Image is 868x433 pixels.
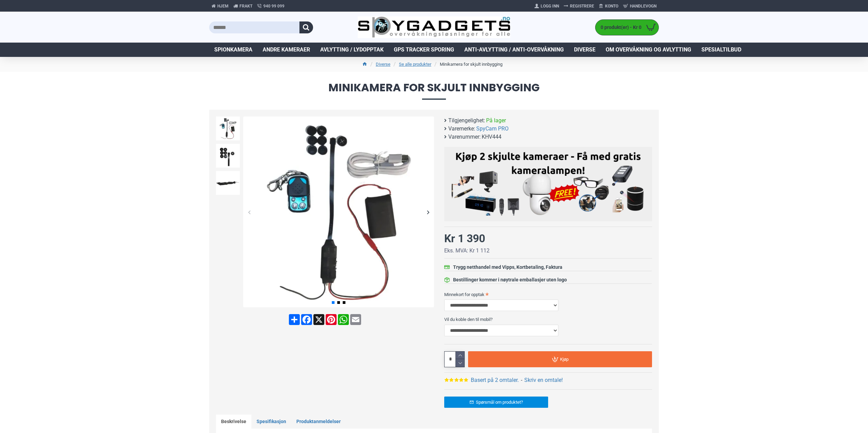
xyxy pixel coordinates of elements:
[532,1,561,12] a: Logg Inn
[601,43,696,57] a: Om overvåkning og avlytting
[332,301,335,304] span: Go to slide 1
[376,61,390,68] a: Diverse
[216,415,251,429] a: Beskrivelse
[337,301,340,304] span: Go to slide 2
[216,171,240,195] img: Minikamera for skjult innbygging - SpyGadgets.no
[482,133,501,141] span: KHV444
[605,3,618,9] span: Konto
[541,3,559,9] span: Logg Inn
[358,16,511,38] img: SpyGadgets.no
[217,3,229,9] span: Hjem
[300,314,313,325] a: Facebook
[399,61,431,68] a: Se alle produkter
[448,133,481,141] b: Varenummer:
[630,3,656,9] span: Handlevogn
[320,46,384,54] span: Avlytting / Lydopptak
[471,376,519,384] a: Basert på 2 omtaler.
[448,125,475,133] b: Varemerke:
[444,230,485,247] div: Kr 1 390
[422,206,434,218] div: Next slide
[486,117,506,125] span: På lager
[214,46,252,54] span: Spionkamera
[595,24,643,31] span: 0 produkt(er) - Kr 0
[209,82,659,99] span: Minikamera for skjult innbygging
[621,1,659,12] a: Handlevogn
[459,43,569,57] a: Anti-avlytting / Anti-overvåkning
[258,43,315,57] a: Andre kameraer
[569,43,601,57] a: Diverse
[243,206,255,218] div: Previous slide
[216,144,240,168] img: Minikamera for skjult innbygging - SpyGadgets.no
[595,20,658,35] a: 0 produkt(er) - Kr 0
[350,314,362,325] a: Email
[606,46,691,54] span: Om overvåkning og avlytting
[574,46,595,54] span: Diverse
[251,415,291,429] a: Spesifikasjon
[453,276,567,283] div: Bestillinger kommer i nøytrale emballasjer uten logo
[343,301,345,304] span: Go to slide 3
[570,3,594,9] span: Registrere
[449,150,647,216] img: Kjøp 2 skjulte kameraer – Få med gratis kameralampe!
[209,43,258,57] a: Spionkamera
[288,314,300,325] a: Share
[521,377,522,383] b: -
[243,117,434,307] img: Minikamera for skjult innbygging - SpyGadgets.no
[263,46,310,54] span: Andre kameraer
[701,46,741,54] span: Spesialtilbud
[325,314,337,325] a: Pinterest
[464,46,564,54] span: Anti-avlytting / Anti-overvåkning
[394,46,454,54] span: GPS Tracker Sporing
[561,1,596,12] a: Registrere
[263,3,284,9] span: 940 99 099
[389,43,459,57] a: GPS Tracker Sporing
[696,43,746,57] a: Spesialtilbud
[453,264,562,271] div: Trygg netthandel med Vipps, Kortbetaling, Faktura
[444,289,652,300] label: Minnekort for opptak
[476,125,509,133] a: SpyCam PRO
[444,397,548,408] a: Spørsmål om produktet?
[444,314,652,325] label: Vil du koble den til mobil?
[337,314,350,325] a: WhatsApp
[239,3,252,9] span: Frakt
[291,415,346,429] a: Produktanmeldelser
[560,357,569,361] span: Kjøp
[315,43,389,57] a: Avlytting / Lydopptak
[313,314,325,325] a: X
[448,117,485,125] b: Tilgjengelighet:
[524,376,563,384] a: Skriv en omtale!
[596,1,621,12] a: Konto
[216,117,240,140] img: Minikamera for skjult innbygging - SpyGadgets.no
